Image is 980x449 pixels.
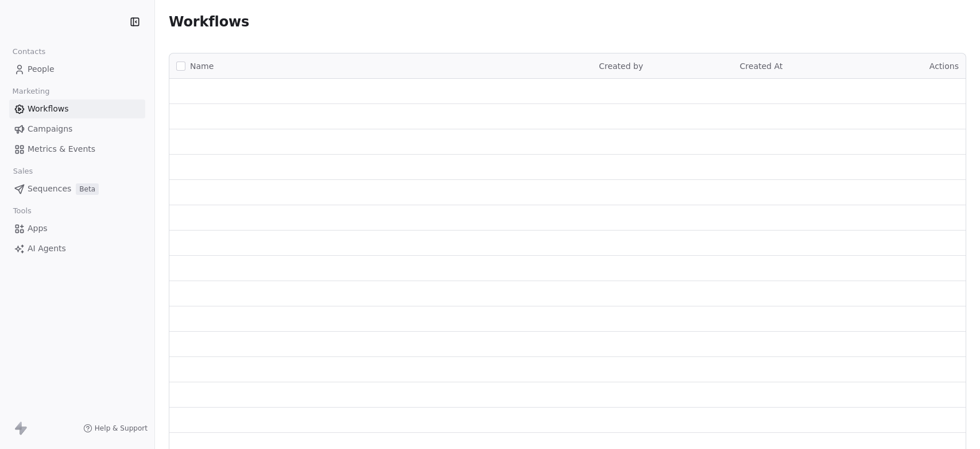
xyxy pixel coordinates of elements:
[9,120,145,139] a: Campaigns
[7,83,55,100] span: Marketing
[28,143,95,155] span: Metrics & Events
[28,103,69,115] span: Workflows
[95,424,148,433] span: Help & Support
[169,14,249,30] span: Workflows
[28,222,48,235] span: Apps
[7,43,51,60] span: Contacts
[83,424,148,433] a: Help & Support
[76,183,99,195] span: Beta
[190,60,214,72] span: Name
[28,123,72,135] span: Campaigns
[9,99,145,118] a: Workflows
[9,60,145,79] a: People
[28,183,71,195] span: Sequences
[9,140,145,159] a: Metrics & Events
[28,63,55,75] span: People
[9,179,145,198] a: SequencesBeta
[9,239,145,258] a: AI Agents
[28,243,66,255] span: AI Agents
[8,202,36,220] span: Tools
[929,62,959,71] span: Actions
[8,163,38,180] span: Sales
[740,62,783,71] span: Created At
[599,62,643,71] span: Created by
[9,219,145,238] a: Apps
